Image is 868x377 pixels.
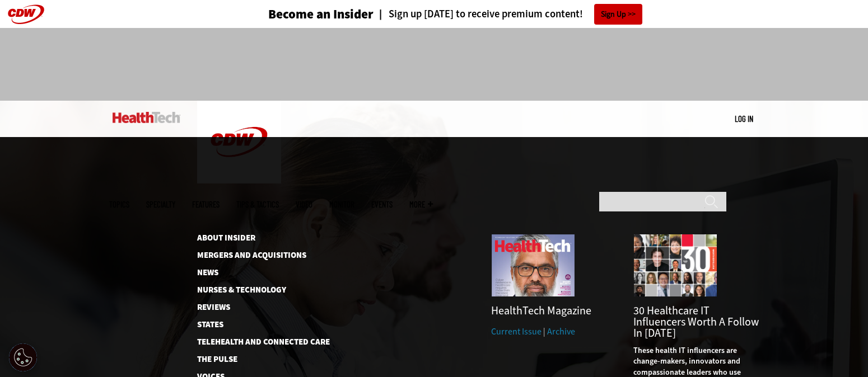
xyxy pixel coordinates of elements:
[9,343,37,371] button: Open Preferences
[543,326,545,337] span: |
[491,305,617,317] h3: HealthTech Magazine
[633,303,759,341] a: 30 Healthcare IT Influencers Worth a Follow in [DATE]
[9,343,37,371] div: Cookie Settings
[197,251,312,260] a: Mergers and Acquisitions
[491,234,575,297] img: Fall 2025 Cover
[197,355,312,364] a: The Pulse
[197,268,312,277] a: News
[113,112,180,123] img: Home
[197,338,312,346] a: Telehealth and Connected Care
[735,114,753,124] a: Log in
[633,234,717,297] img: collage of influencers
[491,326,542,337] a: Current Issue
[735,113,753,125] div: User menu
[197,286,312,294] a: Nurses & Technology
[594,4,642,25] a: Sign Up
[197,101,281,183] img: Home
[230,39,638,89] iframe: advertisement
[374,9,583,20] a: Sign up [DATE] to receive premium content!
[197,303,312,312] a: Reviews
[197,234,312,242] a: About Insider
[268,8,374,21] h3: Become an Insider
[197,321,312,329] a: States
[547,326,575,337] a: Archive
[226,8,374,21] a: Become an Insider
